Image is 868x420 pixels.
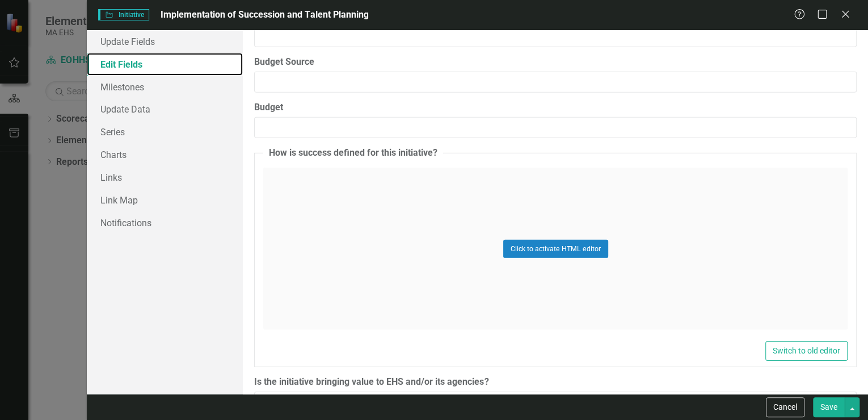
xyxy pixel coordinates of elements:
[87,76,243,98] a: Milestones
[87,120,243,143] a: Series
[87,166,243,189] a: Links
[87,53,243,76] a: Edit Fields
[87,143,243,166] a: Charts
[503,240,608,258] button: Click to activate HTML editor
[813,397,845,417] button: Save
[254,56,857,69] label: Budget Source
[98,9,149,20] span: Initiative
[87,98,243,120] a: Update Data
[766,397,804,417] button: Cancel
[263,147,443,160] legend: How is success defined for this initiative?
[87,30,243,53] a: Update Fields
[87,189,243,211] a: Link Map
[254,376,857,389] label: Is the initiative bringing value to EHS and/or its agencies?
[765,341,848,361] button: Switch to old editor
[161,9,368,20] span: Implementation of Succession and Talent Planning
[87,211,243,234] a: Notifications
[254,101,857,114] label: Budget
